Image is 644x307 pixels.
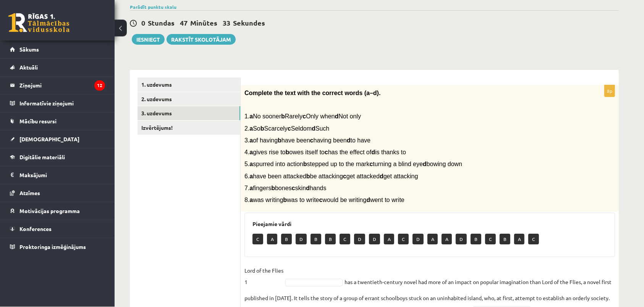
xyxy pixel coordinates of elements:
p: 8p [604,85,615,97]
b: b [286,149,290,156]
p: C [252,234,263,245]
b: c [325,149,328,156]
p: C [485,234,496,245]
legend: Ziņojumi [19,77,105,94]
p: A [427,234,438,245]
span: Proktoringa izmēģinājums [19,244,86,250]
span: Motivācijas programma [19,208,80,215]
p: B [471,234,481,245]
span: 47 [180,19,188,27]
b: c [303,113,306,120]
p: C [398,234,409,245]
b: b [281,113,285,120]
span: 6. have been attacked be attacking get attacked get attacking [244,173,418,180]
b: d [423,161,427,168]
span: [DEMOGRAPHIC_DATA] [19,136,79,143]
span: Sākums [19,46,39,53]
b: c [310,137,314,144]
b: c [288,126,291,132]
p: D [413,234,424,245]
p: A [442,234,452,245]
b: a [249,126,253,132]
b: b [261,126,264,132]
p: A [267,234,277,245]
b: a [249,185,253,192]
button: Iesniegt [132,34,165,45]
p: D [296,234,307,245]
a: 2. uzdevums [138,92,240,107]
span: Konferences [19,226,52,233]
span: Stundas [148,19,175,27]
a: Aktuāli [10,59,105,76]
b: d [347,137,351,144]
a: Atzīmes [10,184,105,202]
span: Atzīmes [19,190,40,197]
span: Aktuāli [19,64,38,71]
span: 7. fingers bones skin hands [244,185,326,192]
h3: Pieejamie vārdi [252,221,607,228]
span: Digitālie materiāli [19,154,65,161]
p: D [354,234,365,245]
legend: Informatīvie ziņojumi [19,95,105,112]
span: 3. of having have been having been to have [244,137,371,144]
span: 1. No sooner Rarely Only when Not only [244,113,361,120]
a: Mācību resursi [10,113,105,130]
span: 0 [141,19,145,27]
b: d [306,185,310,192]
p: B [500,234,510,245]
span: Complete the text with the correct words (a–d). [244,90,381,97]
b: d [371,149,375,156]
b: c [343,173,346,180]
a: [DEMOGRAPHIC_DATA] [10,131,105,148]
b: b [303,161,307,168]
p: B [311,234,321,245]
legend: Maksājumi [19,166,105,184]
b: b [283,197,287,204]
b: a [249,149,253,156]
p: C [528,234,539,245]
p: D [369,234,380,245]
b: a [249,197,253,204]
p: B [325,234,336,245]
a: 3. uzdevums [138,107,240,121]
span: 4. gives rise to owes itself to has the effect of is thanks to [244,149,406,156]
b: d [312,126,316,132]
span: Minūtes [190,19,217,27]
b: c [292,185,295,192]
b: b [278,137,282,144]
i: 12 [94,81,105,91]
p: D [456,234,467,245]
a: Digitālie materiāli [10,149,105,166]
b: d [366,197,370,204]
a: Parādīt punktu skalu [130,4,176,10]
b: d [380,173,383,180]
b: d [335,113,339,120]
p: C [340,234,350,245]
b: b [271,185,275,192]
p: A [384,234,394,245]
a: Motivācijas programma [10,202,105,220]
span: 2. So Scarcely Seldom Such [244,126,329,132]
a: Rakstīt skolotājam [167,34,236,45]
b: a [249,173,253,180]
span: 33 [223,19,230,27]
a: Ziņojumi12 [10,77,105,94]
span: 5. spurred into action stepped up to the mark turning a blind eye bowing down [244,161,462,168]
p: A [514,234,524,245]
a: 1. uzdevums [138,78,240,92]
a: Informatīvie ziņojumi [10,95,105,112]
a: Izvērtējums! [138,121,240,135]
a: Konferences [10,220,105,238]
span: 8. was writing was to write would be writing went to write [244,197,405,204]
b: b [306,173,310,180]
a: Maksājumi [10,166,105,184]
a: Proktoringa izmēģinājums [10,238,105,256]
b: c [319,197,323,204]
span: Mācību resursi [19,118,57,125]
b: a [249,161,253,168]
span: Sekundes [233,19,265,27]
b: c [369,161,373,168]
a: Rīgas 1. Tālmācības vidusskola [8,13,70,32]
p: B [281,234,292,245]
a: Sākums [10,41,105,58]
